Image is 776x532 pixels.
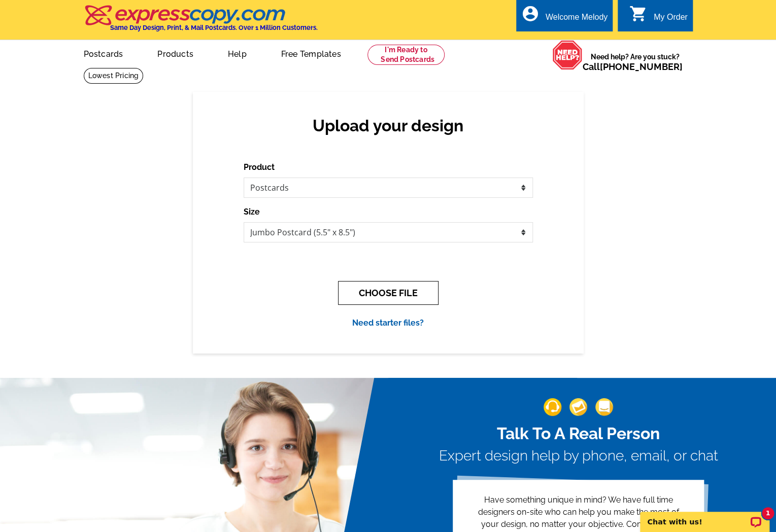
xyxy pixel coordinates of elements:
[629,5,648,23] i: shopping_cart
[244,161,275,173] label: Product
[84,12,318,31] a: Same Day Design, Print, & Mail Postcards. Over 1 Million Customers.
[439,447,718,465] h3: Expert design help by phone, email, or chat
[254,116,523,135] h2: Upload your design
[244,206,260,218] label: Size
[141,41,210,65] a: Products
[569,398,587,416] img: support-img-2.png
[600,61,683,72] a: [PHONE_NUMBER]
[265,41,357,65] a: Free Templates
[212,41,263,65] a: Help
[544,398,561,416] img: support-img-1.png
[583,52,688,72] span: Need help? Are you stuck?
[654,13,688,27] div: My Order
[110,24,318,31] h4: Same Day Design, Print, & Mail Postcards. Over 1 Million Customers.
[583,61,683,72] span: Call
[338,281,438,305] button: CHOOSE FILE
[629,11,688,24] a: shopping_cart My Order
[439,424,718,443] h2: Talk To A Real Person
[68,41,140,65] a: Postcards
[352,318,424,328] a: Need starter files?
[552,40,583,70] img: help
[633,500,776,532] iframe: LiveChat chat widget
[546,13,608,27] div: Welcome Melody
[595,398,613,416] img: support-img-3_1.png
[521,5,539,23] i: account_circle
